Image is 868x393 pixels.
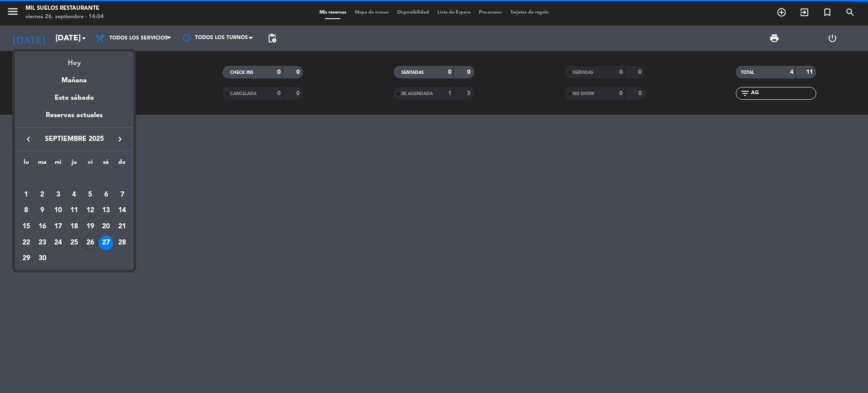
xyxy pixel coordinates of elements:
[98,202,114,219] td: 13 de septiembre de 2025
[18,202,34,219] td: 8 de septiembre de 2025
[50,235,66,251] td: 24 de septiembre de 2025
[15,69,134,86] div: Mañana
[34,157,50,171] th: martes
[35,251,50,266] div: 30
[98,219,114,235] td: 20 de septiembre de 2025
[18,157,34,171] th: lunes
[112,134,128,145] button: keyboard_arrow_right
[15,51,134,69] div: Hoy
[35,236,50,250] div: 23
[35,203,50,218] div: 9
[34,250,50,267] td: 30 de septiembre de 2025
[15,110,134,127] div: Reservas actuales
[115,188,129,202] div: 7
[66,219,82,235] td: 18 de septiembre de 2025
[34,235,50,251] td: 23 de septiembre de 2025
[51,236,65,250] div: 24
[82,202,98,219] td: 12 de septiembre de 2025
[99,236,113,250] div: 27
[23,134,33,144] i: keyboard_arrow_left
[18,171,130,187] td: SEP.
[19,236,33,250] div: 22
[35,188,50,202] div: 2
[19,219,33,234] div: 15
[83,188,97,202] div: 5
[34,202,50,219] td: 9 de septiembre de 2025
[67,236,81,250] div: 25
[82,187,98,203] td: 5 de septiembre de 2025
[21,134,36,145] button: keyboard_arrow_left
[114,202,130,219] td: 14 de septiembre de 2025
[99,219,113,234] div: 20
[34,219,50,235] td: 16 de septiembre de 2025
[36,134,112,145] span: septiembre 2025
[66,157,82,171] th: jueves
[50,202,66,219] td: 10 de septiembre de 2025
[114,187,130,203] td: 7 de septiembre de 2025
[67,203,81,218] div: 11
[83,203,97,218] div: 12
[82,235,98,251] td: 26 de septiembre de 2025
[18,235,34,251] td: 22 de septiembre de 2025
[18,250,34,267] td: 29 de septiembre de 2025
[114,157,130,171] th: domingo
[51,219,65,234] div: 17
[82,219,98,235] td: 19 de septiembre de 2025
[50,219,66,235] td: 17 de septiembre de 2025
[114,219,130,235] td: 21 de septiembre de 2025
[66,202,82,219] td: 11 de septiembre de 2025
[34,187,50,203] td: 2 de septiembre de 2025
[67,219,81,234] div: 18
[83,236,97,250] div: 26
[67,188,81,202] div: 4
[115,219,129,234] div: 21
[82,157,98,171] th: viernes
[66,235,82,251] td: 25 de septiembre de 2025
[50,187,66,203] td: 3 de septiembre de 2025
[98,235,114,251] td: 27 de septiembre de 2025
[114,235,130,251] td: 28 de septiembre de 2025
[66,187,82,203] td: 4 de septiembre de 2025
[51,203,65,218] div: 10
[98,187,114,203] td: 6 de septiembre de 2025
[19,188,33,202] div: 1
[19,251,33,266] div: 29
[50,157,66,171] th: miércoles
[18,219,34,235] td: 15 de septiembre de 2025
[15,86,134,110] div: Este sábado
[115,236,129,250] div: 28
[19,203,33,218] div: 8
[35,219,50,234] div: 16
[18,187,34,203] td: 1 de septiembre de 2025
[99,188,113,202] div: 6
[83,219,97,234] div: 19
[98,157,114,171] th: sábado
[51,188,65,202] div: 3
[115,203,129,218] div: 14
[115,134,125,144] i: keyboard_arrow_right
[99,203,113,218] div: 13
